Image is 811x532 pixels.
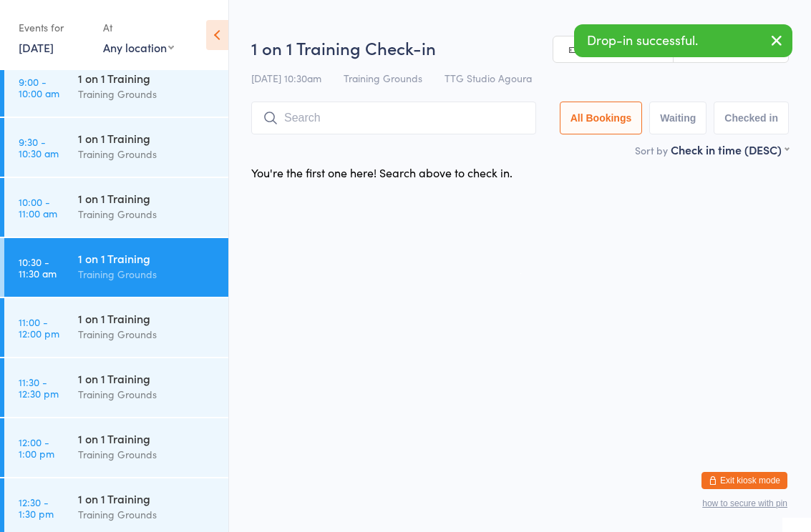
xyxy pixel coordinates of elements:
label: Sort by [635,143,668,157]
div: Any location [103,39,174,55]
div: 1 on 1 Training [78,310,216,326]
time: 12:30 - 1:30 pm [19,496,54,519]
div: 1 on 1 Training [78,370,216,386]
time: 9:30 - 10:30 am [19,136,59,159]
a: 9:30 -10:30 am1 on 1 TrainingTraining Grounds [4,118,228,177]
time: 12:00 - 1:00 pm [19,436,54,459]
span: Training Grounds [344,71,422,85]
a: 10:00 -11:00 am1 on 1 TrainingTraining Grounds [4,178,228,237]
time: 10:30 - 11:30 am [19,256,57,279]
button: Exit kiosk mode [701,472,787,489]
time: 10:00 - 11:00 am [19,196,57,219]
a: 12:00 -1:00 pm1 on 1 TrainingTraining Grounds [4,418,228,477]
div: Training Grounds [78,146,216,162]
button: Waiting [649,102,706,134]
div: Drop-in successful. [574,24,792,57]
div: You're the first one here! Search above to check in. [251,164,513,180]
div: Training Grounds [78,446,216,463]
div: Training Grounds [78,206,216,222]
div: 1 on 1 Training [78,130,216,146]
time: 9:00 - 10:00 am [19,76,59,99]
div: 1 on 1 Training [78,250,216,266]
div: Training Grounds [78,326,216,343]
a: 10:30 -11:30 am1 on 1 TrainingTraining Grounds [4,238,228,297]
div: Check in time (DESC) [671,142,789,157]
div: 1 on 1 Training [78,190,216,206]
a: 11:30 -12:30 pm1 on 1 TrainingTraining Grounds [4,358,228,417]
button: All Bookings [560,102,643,134]
button: how to secure with pin [702,498,787,508]
div: Training Grounds [78,86,216,102]
div: 1 on 1 Training [78,70,216,86]
a: [DATE] [19,39,54,55]
time: 11:00 - 12:00 pm [19,316,59,339]
div: Training Grounds [78,506,216,523]
div: 1 on 1 Training [78,491,216,506]
span: [DATE] 10:30am [251,71,321,85]
span: TTG Studio Agoura [445,71,532,85]
a: 11:00 -12:00 pm1 on 1 TrainingTraining Grounds [4,298,228,357]
input: Search [251,102,536,134]
div: 1 on 1 Training [78,430,216,446]
button: Checked in [714,102,789,134]
div: Training Grounds [78,386,216,403]
time: 11:30 - 12:30 pm [19,376,59,399]
div: Training Grounds [78,266,216,282]
h2: 1 on 1 Training Check-in [251,36,789,59]
div: Events for [19,16,89,39]
a: 9:00 -10:00 am1 on 1 TrainingTraining Grounds [4,58,228,117]
div: At [103,16,174,39]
